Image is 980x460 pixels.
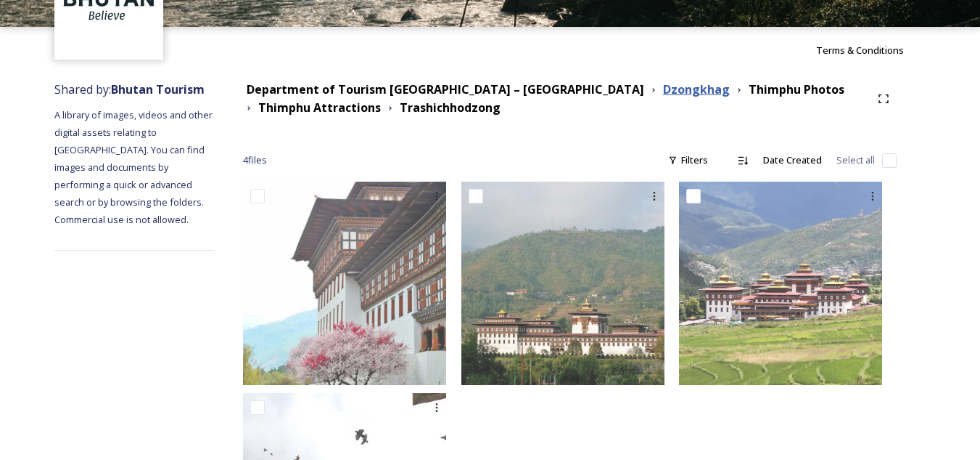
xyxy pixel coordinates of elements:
strong: Department of Tourism [GEOGRAPHIC_DATA] – [GEOGRAPHIC_DATA] [247,81,644,97]
span: A library of images, videos and other digital assets relating to [GEOGRAPHIC_DATA]. You can find ... [54,108,215,226]
div: Date Created [756,146,829,174]
strong: Dzongkhag [663,81,730,97]
span: Shared by: [54,81,205,97]
img: tdzong3.jpg [679,182,882,385]
strong: Thimphu Attractions [258,100,381,116]
a: Terms & Conditions [816,41,926,59]
div: Filters [661,146,715,174]
strong: Bhutan Tourism [111,81,205,97]
img: tdzong5.jpg [461,182,664,385]
span: 4 file s [243,153,267,167]
span: Select all [836,153,875,167]
span: Terms & Conditions [816,44,904,57]
strong: Trashichhodzong [400,100,501,116]
img: tdzong1.jpg [243,182,446,385]
strong: Thimphu Photos [749,81,844,97]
